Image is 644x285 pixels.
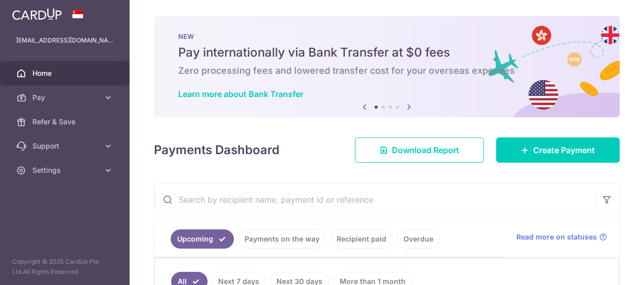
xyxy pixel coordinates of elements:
span: Read more on statuses [516,232,597,242]
span: Create Payment [533,144,595,156]
span: Support [32,141,99,151]
a: Recipient paid [330,229,393,249]
p: [EMAIL_ADDRESS][DOMAIN_NAME] [16,35,113,45]
span: Home [32,68,99,78]
h4: Payments Dashboard [154,141,279,159]
a: Download Report [355,137,484,163]
img: Bank transfer banner [154,16,620,117]
a: Overdue [397,229,440,249]
a: Create Payment [496,137,620,163]
input: Search by recipient name, payment id or reference [154,183,595,216]
h5: Pay internationally via Bank Transfer at $0 fees [178,44,595,61]
span: Pay [32,92,99,103]
h6: Zero processing fees and lowered transfer cost for your overseas expenses [178,65,595,77]
a: Learn more about Bank Transfer [178,89,303,99]
img: CardUp [12,8,62,20]
a: Upcoming [171,229,234,249]
a: Payments on the way [238,229,326,249]
span: Download Report [392,144,459,156]
a: Read more on statuses [516,232,607,242]
p: NEW [178,32,595,40]
span: Settings [32,165,99,175]
span: Refer & Save [32,117,99,127]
